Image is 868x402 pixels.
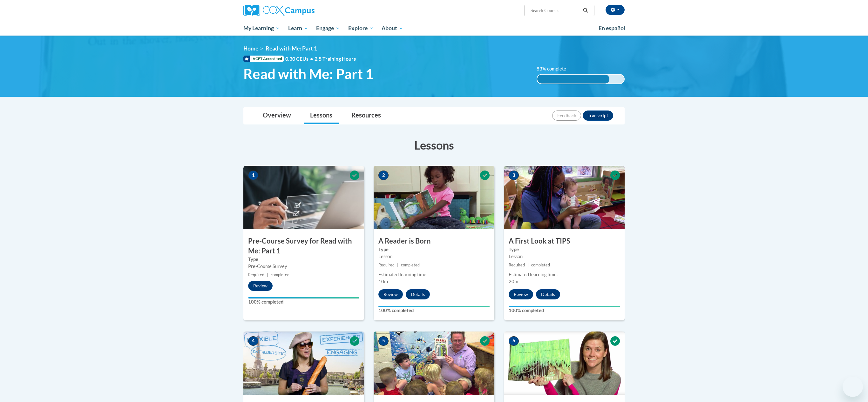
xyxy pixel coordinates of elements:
[581,7,590,14] button: Search
[378,336,389,346] span: 5
[239,21,284,36] a: My Learning
[248,256,359,263] label: Type
[509,306,620,307] div: Your progress
[243,236,364,256] h3: Pre-Course Survey for Read with Me: Part 1
[378,253,490,260] div: Lesson
[285,55,315,62] span: 0.30 CEUs
[378,289,403,299] button: Review
[243,5,315,16] img: Cox Campus
[599,25,625,31] span: En español
[509,271,620,278] div: Estimated learning time:
[509,263,525,267] span: Required
[378,263,395,267] span: Required
[344,21,378,36] a: Explore
[248,297,359,298] div: Your progress
[267,272,268,277] span: |
[401,263,420,267] span: completed
[316,24,340,32] span: Engage
[843,377,863,397] iframe: Button to launch messaging window
[537,65,573,72] label: 83% complete
[382,24,403,32] span: About
[243,56,284,62] span: IACET Accredited
[243,65,374,82] span: Read with Me: Part 1
[248,263,359,270] div: Pre-Course Survey
[509,279,518,284] span: 20m
[315,56,356,62] span: 2.5 Training Hours
[288,24,308,32] span: Learn
[552,111,581,121] button: Feedback
[248,281,273,291] button: Review
[378,279,388,284] span: 10m
[536,289,560,299] button: Details
[248,171,258,180] span: 1
[509,289,533,299] button: Review
[378,306,490,307] div: Your progress
[243,45,258,52] a: Home
[378,271,490,278] div: Estimated learning time:
[378,171,389,180] span: 2
[374,236,494,246] h3: A Reader is Born
[304,107,339,124] a: Lessons
[284,21,312,36] a: Learn
[530,7,581,14] input: Search Courses
[406,289,430,299] button: Details
[348,24,374,32] span: Explore
[374,166,494,229] img: Course Image
[374,332,494,395] img: Course Image
[243,332,364,395] img: Course Image
[397,263,398,267] span: |
[509,171,519,180] span: 3
[509,246,620,253] label: Type
[504,332,625,395] img: Course Image
[234,21,634,36] div: Main menu
[378,21,408,36] a: About
[243,137,625,153] h3: Lessons
[509,307,620,314] label: 100% completed
[527,263,529,267] span: |
[504,236,625,246] h3: A First Look at TIPS
[248,272,264,277] span: Required
[504,166,625,229] img: Course Image
[606,5,625,15] button: Account Settings
[310,56,313,62] span: •
[266,45,317,52] span: Read with Me: Part 1
[243,24,280,32] span: My Learning
[243,5,364,16] a: Cox Campus
[537,75,609,84] div: 83% complete
[378,246,490,253] label: Type
[583,111,613,121] button: Transcript
[248,298,359,305] label: 100% completed
[271,272,289,277] span: completed
[243,166,364,229] img: Course Image
[378,307,490,314] label: 100% completed
[345,107,387,124] a: Resources
[531,263,550,267] span: completed
[509,336,519,346] span: 6
[248,336,258,346] span: 4
[256,107,297,124] a: Overview
[509,253,620,260] div: Lesson
[594,22,629,35] a: En español
[312,21,344,36] a: Engage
